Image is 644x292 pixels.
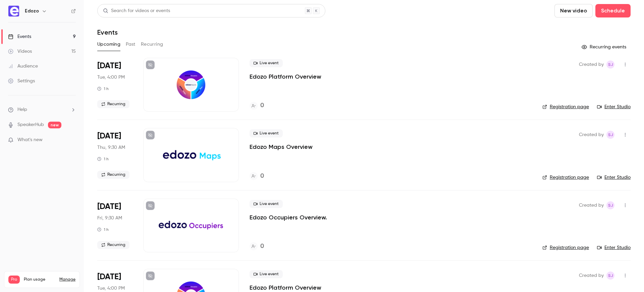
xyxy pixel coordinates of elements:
span: new [48,122,61,128]
span: What's new [17,136,43,143]
span: Recurring [97,171,129,179]
span: Sienna Johnson [606,131,614,139]
div: Aug 21 Thu, 9:30 AM (Europe/London) [97,128,132,182]
span: Created by [579,131,604,139]
span: Tue, 4:00 PM [97,74,125,81]
a: 0 [250,242,264,251]
div: 1 h [97,86,109,91]
div: Search for videos or events [103,7,170,14]
span: Created by [579,201,604,209]
div: Aug 19 Tue, 4:00 PM (Europe/London) [97,58,132,112]
span: Fri, 9:30 AM [97,215,122,221]
a: SpeakerHub [17,121,44,128]
span: Pro [8,276,20,284]
h6: Edozo [25,8,39,14]
span: Recurring [97,241,129,249]
div: Videos [8,48,32,55]
button: Schedule [595,4,631,17]
h4: 0 [260,101,264,110]
button: Upcoming [97,39,120,50]
span: Thu, 9:30 AM [97,144,125,151]
a: Edozo Occupiers Overview. [250,213,327,221]
a: Enter Studio [597,244,631,251]
a: Enter Studio [597,103,631,110]
iframe: Noticeable Trigger [68,137,76,143]
img: Edozo [8,6,19,16]
span: Recurring [97,100,129,108]
a: Manage [59,277,75,282]
span: Live event [250,200,283,208]
span: Created by [579,272,604,280]
span: SJ [608,131,613,139]
span: [DATE] [97,201,121,212]
li: help-dropdown-opener [8,106,76,113]
span: SJ [608,60,613,69]
h1: Events [97,28,118,36]
a: 0 [250,172,264,181]
h4: 0 [260,242,264,251]
span: [DATE] [97,60,121,71]
button: New video [554,4,593,17]
div: 1 h [97,156,109,162]
span: SJ [608,201,613,209]
a: Enter Studio [597,174,631,181]
span: Sienna Johnson [606,272,614,280]
a: Edozo Platform Overview [250,73,321,81]
span: [DATE] [97,131,121,141]
button: Recurring [141,39,163,50]
div: Settings [8,78,35,84]
div: 1 h [97,227,109,232]
h4: 0 [260,172,264,181]
button: Past [126,39,136,50]
span: Live event [250,59,283,67]
span: Live event [250,270,283,278]
a: Edozo Platform Overview [250,284,321,292]
button: Recurring events [579,42,631,52]
span: [DATE] [97,272,121,282]
span: Sienna Johnson [606,60,614,69]
span: Tue, 4:00 PM [97,285,125,292]
span: SJ [608,272,613,280]
a: 0 [250,101,264,110]
div: Events [8,33,31,40]
span: Help [17,106,27,113]
span: Plan usage [24,277,55,282]
div: Audience [8,63,38,70]
span: Sienna Johnson [606,201,614,209]
a: Edozo Maps Overview [250,143,313,151]
a: Registration page [542,174,589,181]
a: Registration page [542,244,589,251]
div: Aug 22 Fri, 9:30 AM (Europe/London) [97,199,132,252]
span: Created by [579,60,604,69]
span: Live event [250,129,283,137]
a: Registration page [542,103,589,110]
